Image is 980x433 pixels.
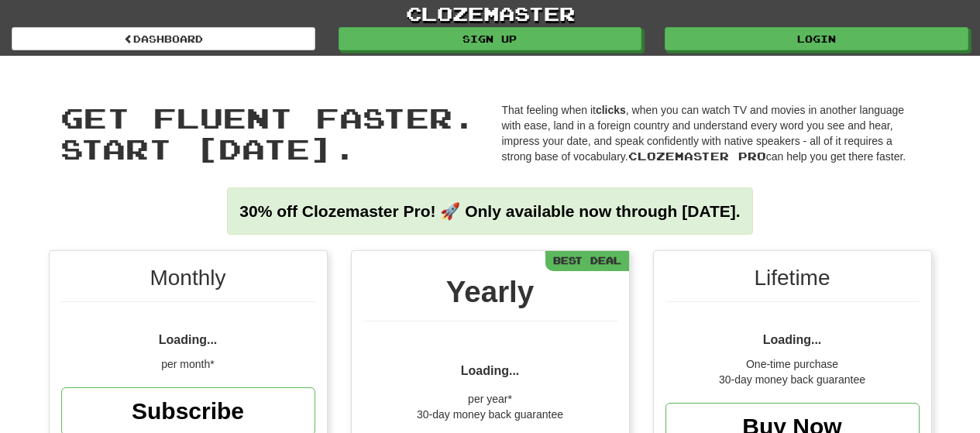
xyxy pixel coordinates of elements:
div: 30-day money back guarantee [665,372,920,387]
div: per year* [363,391,617,407]
div: One-time purchase [665,356,920,372]
div: Best Deal [545,251,629,270]
div: Monthly [61,263,315,302]
a: Login [665,27,968,50]
span: Loading... [159,333,218,346]
div: Yearly [363,270,617,321]
span: Loading... [461,364,520,377]
a: Sign up [339,27,642,50]
div: per month* [61,356,315,372]
span: Loading... [763,333,822,346]
strong: clicks [596,104,626,116]
strong: 30% off Clozemaster Pro! 🚀 Only available now through [DATE]. [239,202,740,220]
div: Lifetime [665,263,920,302]
p: That feeling when it , when you can watch TV and movies in another language with ease, land in a ... [502,102,920,164]
span: Get fluent faster. Start [DATE]. [60,101,476,165]
span: Clozemaster Pro [628,149,766,163]
div: 30-day money back guarantee [363,407,617,422]
a: Dashboard [12,27,315,50]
